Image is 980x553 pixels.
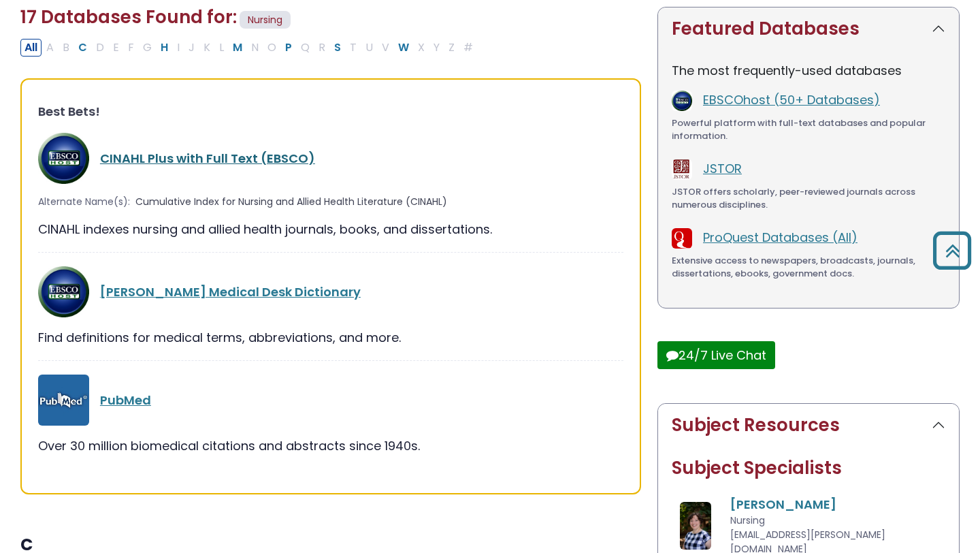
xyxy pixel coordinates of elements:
[229,39,246,57] button: Filter Results M
[658,7,959,50] button: Featured Databases
[100,392,151,409] a: PubMed
[240,11,291,29] span: Nursing
[672,185,945,212] div: JSTOR offers scholarly, peer-reviewed journals across numerous disciplines.
[657,341,775,369] button: 24/7 Live Chat
[672,458,945,479] h2: Subject Specialists
[703,91,880,108] a: EBSCOhost (50+ Databases)
[672,61,945,80] p: The most frequently-used databases
[680,502,712,550] img: Amanda Matthysse
[38,328,623,347] div: Find definitions for medical terms, abbreviations, and more.
[135,195,447,209] span: Cumulative Index for Nursing and Allied Health Literature (CINAHL)
[281,39,296,57] button: Filter Results P
[703,160,742,177] a: JSTOR
[100,150,315,167] a: CINAHL Plus with Full Text (EBSCO)
[928,238,977,263] a: Back to Top
[672,254,945,281] div: Extensive access to newspapers, broadcasts, journals, dissertations, ebooks, government docs.
[100,283,361,300] a: [PERSON_NAME] Medical Desk Dictionary
[38,104,623,119] h3: Best Bets!
[74,39,91,57] button: Filter Results C
[20,5,237,29] span: 17 Databases Found for:
[658,404,959,447] button: Subject Resources
[38,437,623,455] div: Over 30 million biomedical citations and abstracts since 1940s.
[20,39,42,57] button: All
[394,39,413,57] button: Filter Results W
[38,220,623,238] div: CINAHL indexes nursing and allied health journals, books, and dissertations.
[703,229,857,246] a: ProQuest Databases (All)
[730,513,765,527] span: Nursing
[730,496,836,513] a: [PERSON_NAME]
[330,39,345,57] button: Filter Results S
[157,39,172,57] button: Filter Results H
[672,116,945,143] div: Powerful platform with full-text databases and popular information.
[38,195,130,209] span: Alternate Name(s):
[20,38,478,55] div: Alpha-list to filter by first letter of database name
